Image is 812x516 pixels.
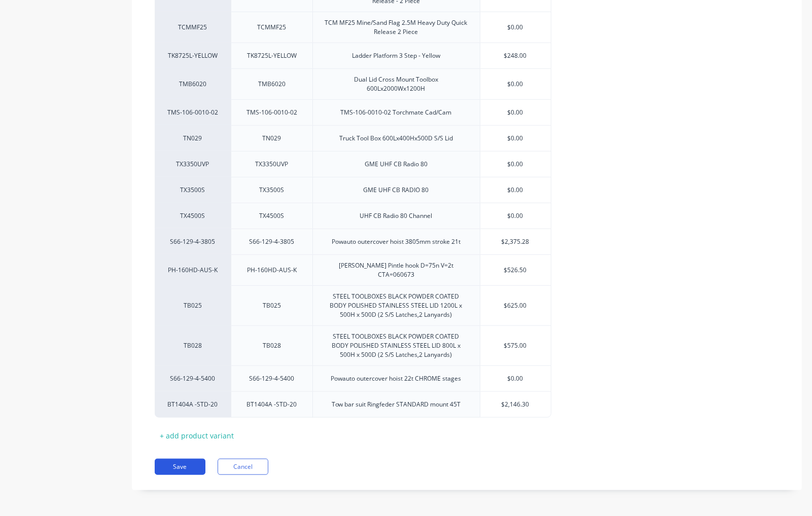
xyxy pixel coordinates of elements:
div: STEEL TOOLBOXES BLACK POWDER COATED BODY POLISHED STAINLESS STEEL LID 1200L x 500H x 500D (2 S/S ... [317,290,476,321]
div: STEEL TOOLBOXES BLACK POWDER COATED BODY POLISHED STAINLESS STEEL LID 800L x 500H x 500D (2 S/S L... [317,330,476,361]
div: BT1404A -STD-20 [165,400,221,409]
div: BT1404A -STD-20BT1404A -STD-20Tow bar suit Ringfeder STANDARD mount 45T$2,146.30 [155,391,551,418]
div: $526.50 [480,257,551,283]
div: $0.00 [480,152,551,177]
div: TB028 [246,339,297,352]
div: $2,375.28 [480,229,551,254]
div: $0.00 [480,366,551,391]
div: TX4500S [246,209,297,223]
div: S66-129-4-3805 [241,235,302,248]
div: TB025TB025STEEL TOOLBOXES BLACK POWDER COATED BODY POLISHED STAINLESS STEEL LID 1200L x 500H x 50... [155,285,551,325]
div: $2,146.30 [480,392,551,417]
div: TX3500S [165,186,221,195]
div: TMB6020 [165,80,221,89]
div: Powauto outercover hoist 3805mm stroke 21t [324,235,469,248]
div: PH-160HD-AUS-KPH-160HD-AUS-K[PERSON_NAME] Pintle hook D=75n V=2t CTA=060673$526.50 [155,254,551,285]
div: S66-129-4-3805S66-129-4-3805Powauto outercover hoist 3805mm stroke 21t$2,375.28 [155,229,551,254]
div: TX4500S [165,211,221,220]
div: TN029 [165,134,221,143]
button: Save [155,459,205,475]
div: TK8725L-YELLOWTK8725L-YELLOWLadder Platform 3 Step - Yellow$248.00 [155,43,551,68]
div: $248.00 [480,43,551,68]
div: UHF CB Radio 80 Channel [352,209,441,223]
div: TCMMF25 [246,21,297,34]
button: Cancel [218,459,268,475]
div: PH-160HD-AUS-K [239,264,305,277]
div: TX4500STX4500SUHF CB Radio 80 Channel$0.00 [155,203,551,229]
div: TX3500STX3500SGME UHF CB RADIO 80$0.00 [155,177,551,203]
div: TX3350UVP [165,160,221,169]
div: + add product variant [155,428,239,444]
div: S66-129-4-5400 [241,372,302,385]
div: Ladder Platform 3 Step - Yellow [344,49,448,62]
div: Powauto outercover hoist 22t CHROME stages [323,372,470,385]
div: TB025 [165,301,221,310]
div: $0.00 [480,71,551,97]
div: TMB6020TMB6020Dual Lid Cross Mount Toolbox 600Lx2000Wx1200H$0.00 [155,68,551,99]
div: Truck Tool Box 600Lx400Hx500D S/S Lid [331,132,461,145]
div: $0.00 [480,126,551,151]
div: Dual Lid Cross Mount Toolbox 600Lx2000Wx1200H [317,73,476,95]
div: TX3350UVP [246,158,297,171]
div: TMS-106-0010-02 Torchmate Cad/Cam [333,106,460,119]
div: TMS-106-0010-02 [165,108,221,117]
div: TB028 [165,341,221,350]
div: PH-160HD-AUS-K [165,266,221,275]
div: GME UHF CB RADIO 80 [356,183,437,197]
div: TN029TN029Truck Tool Box 600Lx400Hx500D S/S Lid$0.00 [155,125,551,151]
div: TK8725L-YELLOW [239,49,305,62]
div: $0.00 [480,15,551,40]
div: TMS-106-0010-02 [238,106,305,119]
div: TCM MF25 Mine/Sand Flag 2.5M Heavy Duty Quick Release 2 Piece [317,16,476,39]
div: TK8725L-YELLOW [165,51,221,60]
div: TX3350UVPTX3350UVPGME UHF CB Radio 80$0.00 [155,151,551,177]
div: Tow bar suit Ringfeder STANDARD mount 45T [324,398,469,411]
div: TB028TB028STEEL TOOLBOXES BLACK POWDER COATED BODY POLISHED STAINLESS STEEL LID 800L x 500H x 500... [155,325,551,365]
div: S66-129-4-5400 [165,374,221,383]
div: TX3500S [246,183,297,197]
div: TN029 [246,132,297,145]
div: TCMMF25 [165,23,221,32]
div: TMB6020 [246,78,297,91]
div: $0.00 [480,203,551,229]
div: $0.00 [480,100,551,125]
div: TCMMF25TCMMF25TCM MF25 Mine/Sand Flag 2.5M Heavy Duty Quick Release 2 Piece$0.00 [155,12,551,43]
div: $625.00 [480,293,551,318]
div: TB025 [246,299,297,312]
div: GME UHF CB Radio 80 [357,158,436,171]
div: S66-129-4-3805 [165,237,221,246]
div: S66-129-4-5400S66-129-4-5400Powauto outercover hoist 22t CHROME stages$0.00 [155,365,551,391]
div: $575.00 [480,333,551,358]
div: $0.00 [480,177,551,203]
div: [PERSON_NAME] Pintle hook D=75n V=2t CTA=060673 [317,259,476,281]
div: BT1404A -STD-20 [238,398,305,411]
div: TMS-106-0010-02TMS-106-0010-02TMS-106-0010-02 Torchmate Cad/Cam$0.00 [155,99,551,125]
